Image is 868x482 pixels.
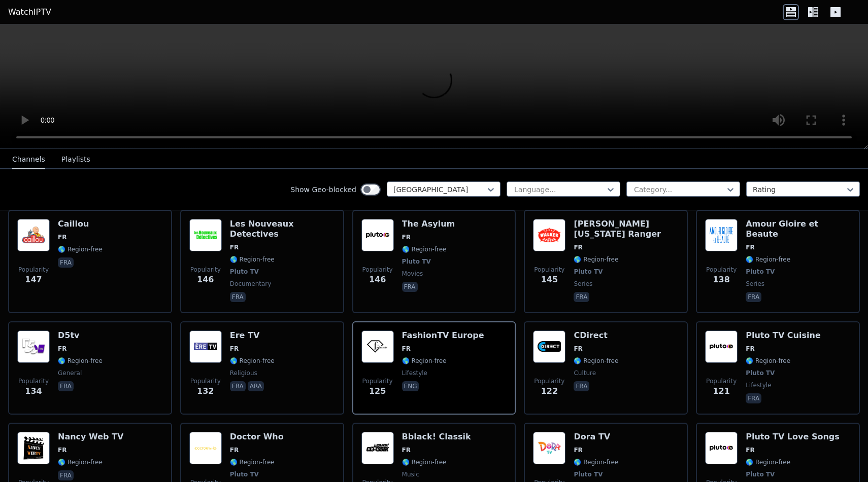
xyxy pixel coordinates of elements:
[746,292,761,302] p: fra
[746,446,754,454] span: FR
[58,357,103,365] span: 🌎 Region-free
[17,432,50,464] img: Nancy Web TV
[402,219,455,229] h6: The Asylum
[369,274,386,286] span: 146
[230,357,275,365] span: 🌎 Region-free
[189,432,222,464] img: Doctor Who
[541,385,558,397] span: 122
[230,330,275,341] h6: Ere TV
[17,219,50,251] img: Caillou
[361,432,394,464] img: Bblack! Classik
[746,345,754,353] span: FR
[58,330,103,341] h6: D5tv
[58,233,66,241] span: FR
[574,330,618,341] h6: CDirect
[533,219,565,251] img: Walker Texas Ranger
[230,458,275,466] span: 🌎 Region-free
[705,330,738,363] img: Pluto TV Cuisine
[248,381,264,391] p: ara
[402,446,411,454] span: FR
[402,458,447,466] span: 🌎 Region-free
[25,274,42,286] span: 147
[190,266,221,274] span: Popularity
[746,393,761,403] p: fra
[17,330,50,363] img: D5tv
[58,245,103,253] span: 🌎 Region-free
[230,255,275,264] span: 🌎 Region-free
[190,377,221,385] span: Popularity
[58,458,103,466] span: 🌎 Region-free
[61,150,90,169] button: Playlists
[230,280,272,288] span: documentary
[230,219,335,239] h6: Les Nouveaux Detectives
[746,369,775,377] span: Pluto TV
[746,268,775,276] span: Pluto TV
[705,432,738,464] img: Pluto TV Love Songs
[361,330,394,363] img: FashionTV Europe
[574,446,582,454] span: FR
[230,268,259,276] span: Pluto TV
[58,432,123,442] h6: Nancy Web TV
[574,268,603,276] span: Pluto TV
[574,219,679,239] h6: [PERSON_NAME] [US_STATE] Ranger
[746,219,851,239] h6: Amour Gloire et Beaute
[402,233,411,241] span: FR
[58,345,66,353] span: FR
[574,345,582,353] span: FR
[362,266,393,274] span: Popularity
[58,257,74,268] p: fra
[574,432,618,442] h6: Dora TV
[402,470,419,478] span: music
[230,369,257,377] span: religious
[746,381,771,389] span: lifestyle
[746,357,790,365] span: 🌎 Region-free
[574,470,603,478] span: Pluto TV
[746,432,840,442] h6: Pluto TV Love Songs
[18,377,49,385] span: Popularity
[534,266,564,274] span: Popularity
[541,274,558,286] span: 145
[402,270,423,278] span: movies
[8,6,51,18] a: WatchIPTV
[361,219,394,251] img: The Asylum
[746,330,821,341] h6: Pluto TV Cuisine
[574,458,618,466] span: 🌎 Region-free
[230,345,239,353] span: FR
[574,369,596,377] span: culture
[402,257,431,266] span: Pluto TV
[290,184,356,195] label: Show Geo-blocked
[746,280,764,288] span: series
[58,381,74,391] p: fra
[230,292,246,302] p: fra
[58,446,66,454] span: FR
[402,432,471,442] h6: Bblack! Classik
[230,381,246,391] p: fra
[706,266,737,274] span: Popularity
[706,377,737,385] span: Popularity
[362,377,393,385] span: Popularity
[230,470,259,478] span: Pluto TV
[230,446,239,454] span: FR
[369,385,386,397] span: 125
[534,377,564,385] span: Popularity
[574,255,618,264] span: 🌎 Region-free
[18,266,49,274] span: Popularity
[746,255,790,264] span: 🌎 Region-free
[574,381,589,391] p: fra
[533,330,565,363] img: CDirect
[402,381,419,391] p: eng
[189,330,222,363] img: Ere TV
[402,345,411,353] span: FR
[230,432,284,442] h6: Doctor Who
[705,219,738,251] img: Amour Gloire et Beaute
[746,243,754,251] span: FR
[746,458,790,466] span: 🌎 Region-free
[402,357,447,365] span: 🌎 Region-free
[402,369,427,377] span: lifestyle
[25,385,42,397] span: 134
[402,282,418,292] p: fra
[574,243,582,251] span: FR
[713,274,729,286] span: 138
[58,369,82,377] span: general
[197,385,214,397] span: 132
